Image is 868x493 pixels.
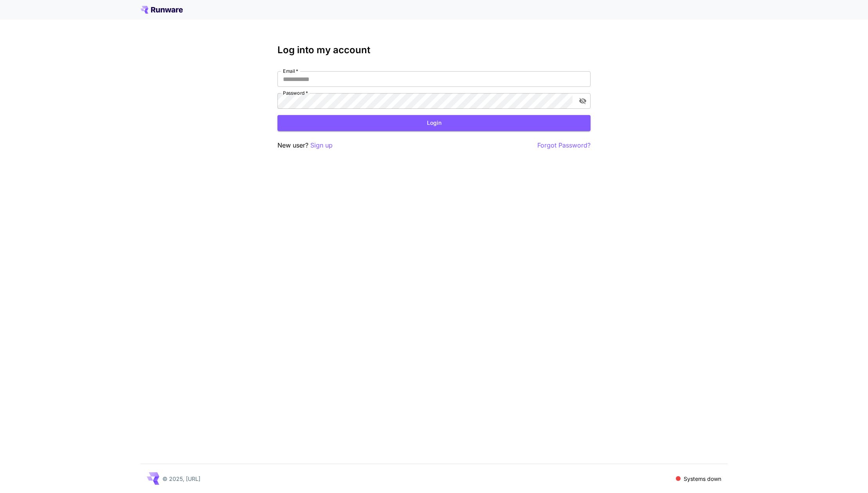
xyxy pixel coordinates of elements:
[537,140,591,150] button: Forgot Password?
[277,45,591,56] h3: Log into my account
[283,90,308,96] label: Password
[283,68,298,74] label: Email
[310,140,333,150] button: Sign up
[277,115,591,131] button: Login
[277,140,333,150] p: New user?
[684,475,721,483] p: Systems down
[162,475,200,483] p: © 2025, [URL]
[576,94,590,108] button: toggle password visibility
